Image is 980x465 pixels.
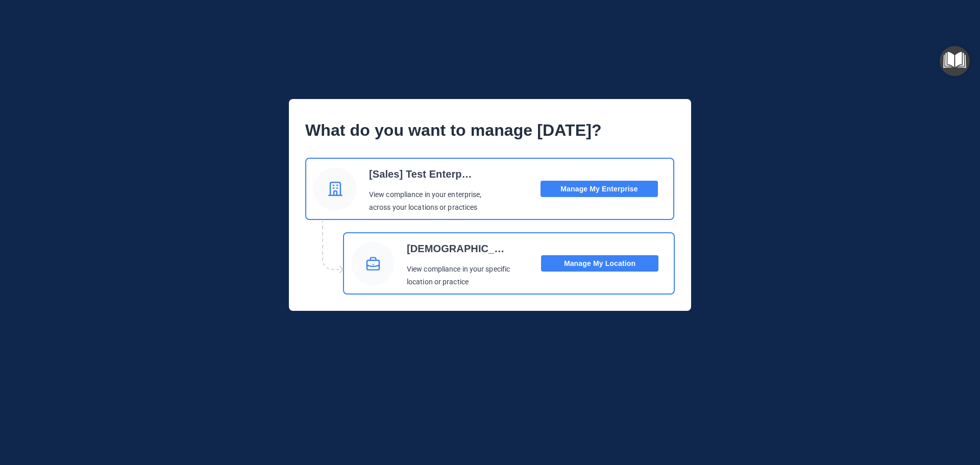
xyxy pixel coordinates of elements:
[407,276,511,289] p: location or practice
[541,181,658,197] button: Manage My Enterprise
[369,188,482,202] p: View compliance in your enterprise,
[407,263,511,276] p: View compliance in your specific
[305,115,675,145] p: What do you want to manage [DATE]?
[940,46,970,76] button: Open Resource Center
[541,255,658,272] button: Manage My Location
[407,238,511,259] p: Christian's Test Practice
[369,201,482,214] p: across your locations or practices
[369,164,474,184] p: [Sales] Test Enterprise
